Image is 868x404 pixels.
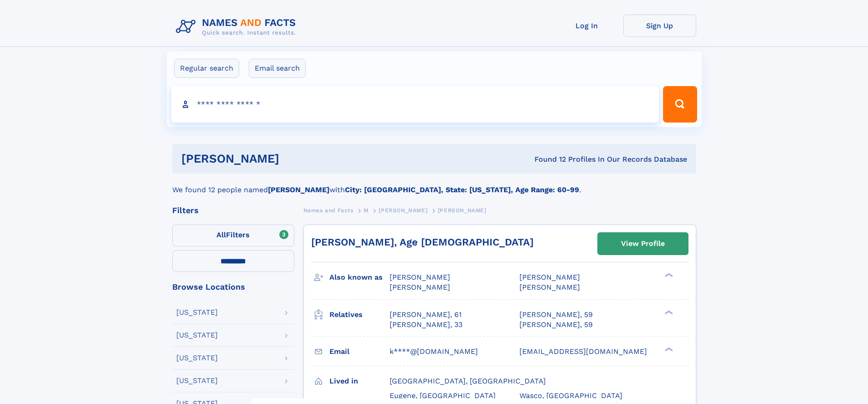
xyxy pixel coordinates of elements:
div: [US_STATE] [176,377,218,384]
a: View Profile [598,233,688,255]
a: M [364,205,369,216]
a: [PERSON_NAME], Age [DEMOGRAPHIC_DATA] [311,236,534,248]
div: ❯ [663,272,673,278]
a: [PERSON_NAME], 59 [519,320,593,330]
div: [US_STATE] [176,354,218,362]
label: Filters [172,225,294,246]
div: We found 12 people named with . [172,174,696,195]
span: [EMAIL_ADDRESS][DOMAIN_NAME] [519,347,647,356]
a: [PERSON_NAME] [379,205,427,216]
span: [PERSON_NAME] [390,273,450,281]
b: [PERSON_NAME] [268,185,329,194]
label: Regular search [174,59,239,78]
span: M [364,207,369,214]
label: Email search [249,59,306,78]
span: [PERSON_NAME] [390,283,450,291]
div: Browse Locations [172,283,294,291]
h1: [PERSON_NAME] [181,153,407,164]
span: [GEOGRAPHIC_DATA], [GEOGRAPHIC_DATA] [390,377,546,385]
b: City: [GEOGRAPHIC_DATA], State: [US_STATE], Age Range: 60-99 [345,185,579,194]
a: Log In [550,15,623,37]
span: [PERSON_NAME] [379,207,427,214]
span: [PERSON_NAME] [519,273,580,281]
a: Names and Facts [303,205,354,216]
div: ❯ [663,309,673,315]
h3: Relatives [329,307,390,322]
div: Filters [172,206,294,215]
h3: Lived in [329,373,390,389]
span: [PERSON_NAME] [519,283,580,291]
h3: Email [329,344,390,359]
a: [PERSON_NAME], 61 [390,310,462,320]
span: Eugene, [GEOGRAPHIC_DATA] [390,391,496,400]
span: [PERSON_NAME] [438,207,487,214]
button: Search Button [663,86,697,123]
a: [PERSON_NAME], 33 [390,320,462,330]
span: All [216,230,226,239]
input: search input [171,86,659,123]
img: Logo Names and Facts [172,15,303,39]
div: Found 12 Profiles In Our Records Database [407,154,687,164]
a: Sign Up [623,15,696,37]
div: [US_STATE] [176,309,218,316]
div: View Profile [621,233,665,254]
div: ❯ [663,346,673,352]
a: [PERSON_NAME], 59 [519,310,593,320]
h3: Also known as [329,270,390,285]
span: Wasco, [GEOGRAPHIC_DATA] [519,391,622,400]
div: [US_STATE] [176,332,218,339]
